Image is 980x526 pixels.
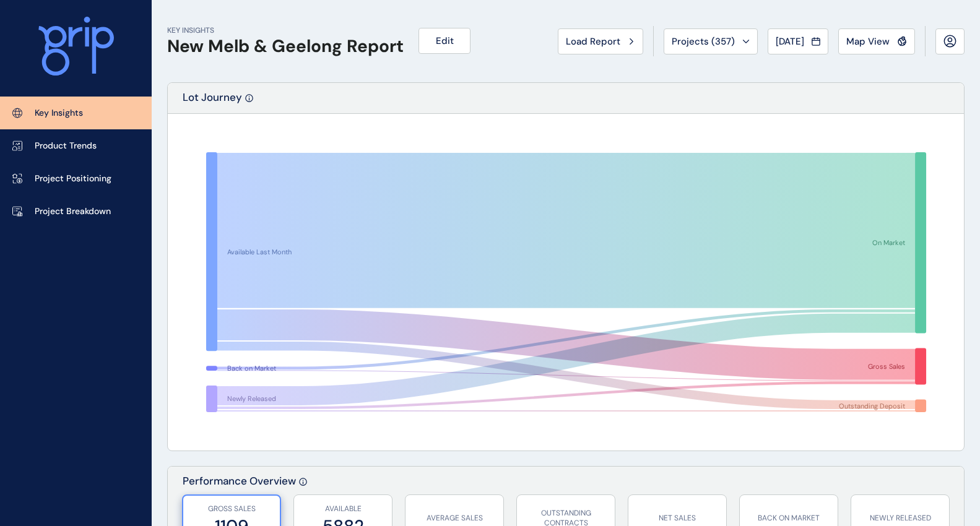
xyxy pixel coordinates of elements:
[167,25,404,36] p: KEY INSIGHTS
[183,90,242,113] p: Lot Journey
[838,28,915,54] button: Map View
[436,35,454,47] span: Edit
[776,35,804,48] span: [DATE]
[768,28,828,54] button: [DATE]
[300,504,386,514] p: AVAILABLE
[566,35,620,48] span: Load Report
[35,173,111,185] p: Project Positioning
[412,513,497,524] p: AVERAGE SALES
[672,35,735,48] span: Projects ( 357 )
[857,513,943,524] p: NEWLY RELEASED
[167,36,404,57] h1: New Melb & Geelong Report
[746,513,831,524] p: BACK ON MARKET
[189,504,274,514] p: GROSS SALES
[35,107,83,119] p: Key Insights
[558,28,643,54] button: Load Report
[35,140,97,152] p: Product Trends
[846,35,890,48] span: Map View
[635,513,720,524] p: NET SALES
[35,205,111,218] p: Project Breakdown
[418,28,470,54] button: Edit
[664,28,758,54] button: Projects (357)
